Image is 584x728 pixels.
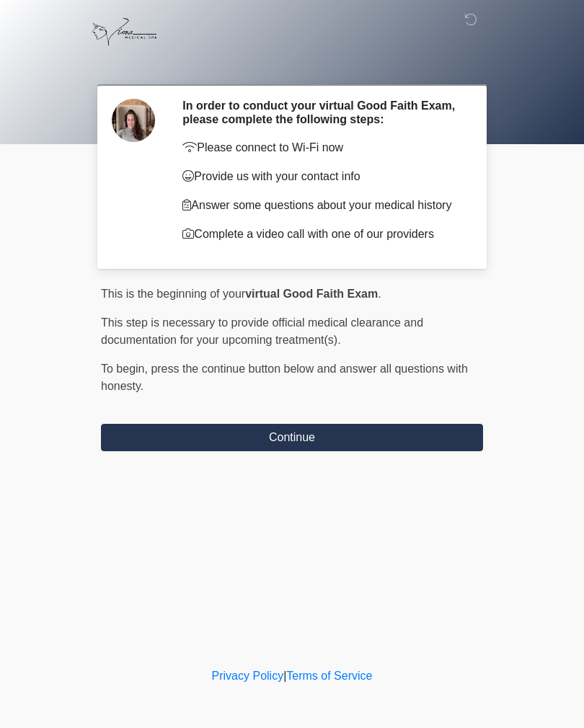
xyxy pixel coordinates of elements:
[182,226,461,243] p: Complete a video call with one of our providers
[182,197,461,214] p: Answer some questions about your medical history
[101,363,151,375] span: To begin,
[182,99,461,126] h2: In order to conduct your virtual Good Faith Exam, please complete the following steps:
[212,670,284,682] a: Privacy Policy
[101,316,423,346] span: This step is necessary to provide official medical clearance and documentation for your upcoming ...
[378,288,381,300] span: .
[90,52,494,79] h1: ‎ ‎
[245,288,378,300] strong: virtual Good Faith Exam
[112,99,155,142] img: Agent Avatar
[283,670,286,682] a: |
[286,670,372,682] a: Terms of Service
[182,168,461,185] p: Provide us with your contact info
[182,139,461,156] p: Please connect to Wi-Fi now
[101,288,245,300] span: This is the beginning of your
[87,11,162,53] img: Viona Medical Spa Logo
[101,363,468,392] span: press the continue button below and answer all questions with honesty.
[101,424,483,451] button: Continue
